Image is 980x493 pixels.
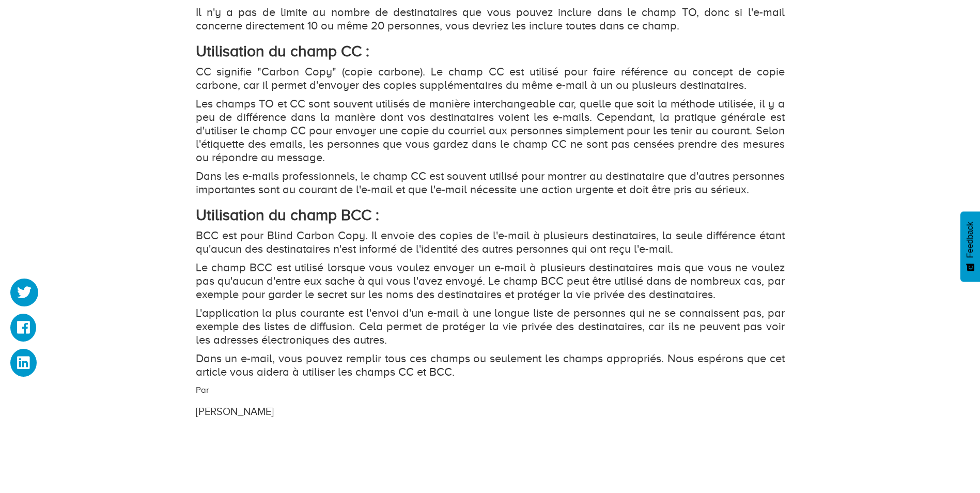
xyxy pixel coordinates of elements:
p: Il n'y a pas de limite au nombre de destinataires que vous pouvez inclure dans le champ TO, donc ... [196,6,785,33]
strong: Utilisation du champ CC : [196,42,369,60]
span: Feedback [966,222,975,258]
p: CC signifie "Carbon Copy" (copie carbone). Le champ CC est utilisé pour faire référence au concep... [196,65,785,92]
p: Dans un e-mail, vous pouvez remplir tous ces champs ou seulement les champs appropriés. Nous espé... [196,352,785,379]
p: L'application la plus courante est l'envoi d'un e-mail à une longue liste de personnes qui ne se ... [196,306,785,347]
p: Le champ BCC est utilisé lorsque vous voulez envoyer un e-mail à plusieurs destinataires mais que... [196,261,785,301]
p: Dans les e-mails professionnels, le champ CC est souvent utilisé pour montrer au destinataire que... [196,170,785,196]
strong: Utilisation du champ BCC : [196,206,379,224]
div: Par [188,384,692,419]
button: Feedback - Afficher l’enquête [960,211,980,282]
p: Les champs TO et CC sont souvent utilisés de manière interchangeable car, quelle que soit la méth... [196,97,785,164]
h3: [PERSON_NAME] [196,406,684,417]
p: BCC est pour Blind Carbon Copy. Il envoie des copies de l'e-mail à plusieurs destinataires, la se... [196,229,785,256]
